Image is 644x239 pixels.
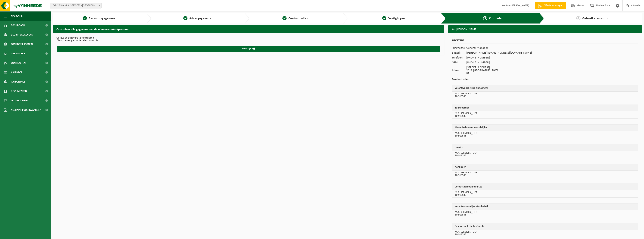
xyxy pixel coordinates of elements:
a: 2Adresgegevens [153,16,242,21]
a: 4Vestigingen [349,16,438,21]
td: [PERSON_NAME][EMAIL_ADDRESS][DOMAIN_NAME] [466,50,532,55]
th: Aankoper [452,164,638,171]
th: Verantwoordelijke ophalingen [452,85,638,92]
span: Controle [489,17,502,20]
span: 5 [483,16,487,20]
span: Vestigingen [388,17,405,20]
h2: Controleer alle gegevens van de nieuwe contactpersoon [53,25,444,33]
h2: Gegevens [452,39,638,44]
span: Contactpersonen [11,39,33,49]
td: Adres: [452,65,466,76]
span: Dashboard [11,21,25,30]
th: Contactpersoon offertes [452,184,638,190]
th: Responsable de la sécurité [452,223,638,230]
span: Product Shop [11,96,28,105]
span: Offerte aanvragen [543,4,564,8]
span: Rapportage [11,77,25,86]
td: [PHONE_NUMBER] [466,55,532,60]
td: M.A. SERVICES _LIER 10-919585 [452,92,638,99]
span: Contactrollen [288,17,308,20]
span: 1 [83,16,87,20]
span: Navigatie [11,11,23,21]
td: M.A. SERVICES _LIER 10-919585 [452,210,638,217]
strong: [PERSON_NAME] [510,4,529,7]
span: Gebruikers [11,49,25,58]
span: Adresgegevens [189,17,211,20]
td: M.A. SERVICES _LIER 10-919585 [452,151,638,158]
h2: Contactrollen [452,78,638,83]
td: General Manager [466,46,532,50]
h3: [PERSON_NAME] [448,25,642,34]
td: Telefoon: [452,55,466,60]
th: Verantwoordelijke afvalbeleid [452,203,638,210]
th: Invoice [452,144,638,151]
td: M.A. SERVICES _LIER 10-919585 [452,171,638,178]
a: Offerte aanvragen [535,2,566,9]
a: 3Contactrollen [251,16,340,21]
td: M.A. SERVICES _LIER 10-919585 [452,230,638,237]
span: Persoonsgegevens [89,17,115,20]
span: 2 [183,16,187,20]
p: Gelieve de gegevens te controleren. [56,37,441,39]
span: Acceptatievoorwaarden [11,105,41,115]
span: 10-842948 - M.A. SERVICES - ANTWERPEN [50,3,101,8]
td: E-mail: [452,50,466,55]
td: Functietitel: [452,46,466,50]
span: Contracten [11,58,26,68]
span: Gebruikersaccount [582,17,610,20]
span: Bedrijfsgegevens [11,30,33,39]
td: GSM: [452,60,466,65]
td: M.A. SERVICES _LIER 10-919585 [452,111,638,118]
span: 4 [382,16,386,20]
span: 6 [576,16,580,20]
th: Financieel verantwoordelijke [452,124,638,131]
button: Bevestigen [57,46,440,52]
th: Zaakvoerder [452,105,638,111]
span: 3 [282,16,287,20]
a: 1Persoonsgegevens [55,16,143,21]
p: Klik op bevestigen indien alles correct is. [56,39,441,42]
span: Documenten [11,86,27,96]
td: [PHONE_NUMBER] [466,60,532,65]
td: M.A. SERVICES _LIER 10-919585 [452,190,638,197]
iframe: chat widget [2,231,63,239]
td: M.A. SERVICES _LIER 10-919585 [452,131,638,138]
td: [STREET_ADDRESS] 2018 [GEOGRAPHIC_DATA] BEL [466,65,532,76]
span: Kalender [11,68,23,77]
